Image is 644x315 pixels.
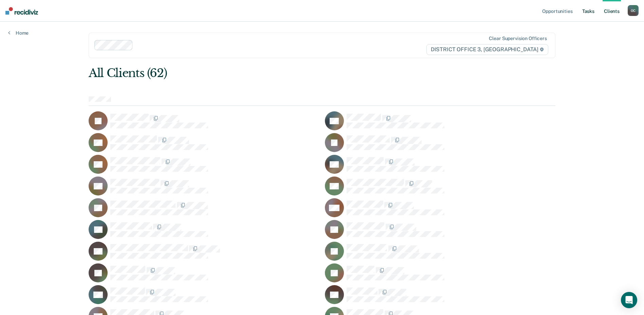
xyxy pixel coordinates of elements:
a: Home [8,30,29,36]
img: Recidiviz [5,7,38,15]
div: O C [628,5,639,16]
div: Open Intercom Messenger [621,292,637,308]
button: OC [628,5,639,16]
div: All Clients (62) [89,66,462,80]
div: Clear supervision officers [489,36,547,41]
span: DISTRICT OFFICE 3, [GEOGRAPHIC_DATA] [426,44,548,55]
